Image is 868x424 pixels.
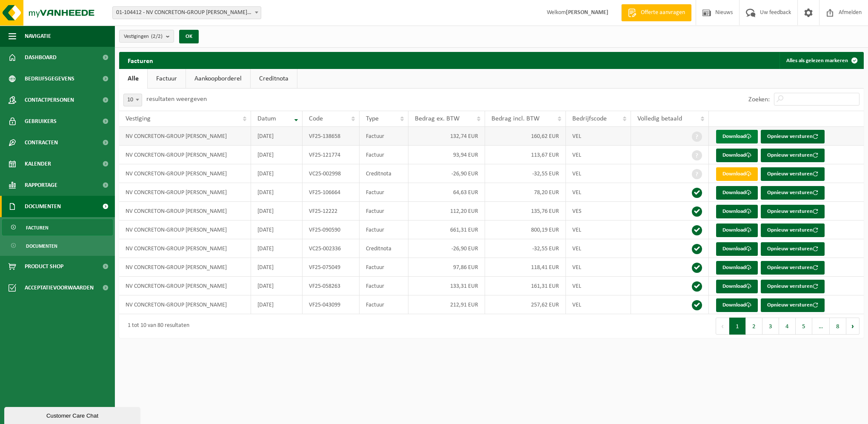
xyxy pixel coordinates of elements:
[761,167,825,181] button: Opnieuw versturen
[761,205,825,218] button: Opnieuw versturen
[408,146,485,164] td: 93,94 EUR
[119,146,251,164] td: NV CONCRETON-GROUP [PERSON_NAME]
[566,164,631,183] td: VEL
[25,132,58,153] span: Contracten
[716,242,758,256] a: Download
[779,318,796,335] button: 4
[119,202,251,221] td: NV CONCRETON-GROUP [PERSON_NAME]
[2,219,113,235] a: Facturen
[119,52,162,69] h2: Facturen
[124,94,142,106] span: 10
[485,146,566,164] td: 113,67 EUR
[566,146,631,164] td: VEL
[716,167,758,181] a: Download
[25,89,74,111] span: Contactpersonen
[360,202,408,221] td: Factuur
[25,196,61,217] span: Documenten
[251,202,303,221] td: [DATE]
[251,183,303,202] td: [DATE]
[303,164,360,183] td: VC25-002998
[716,130,758,143] a: Download
[119,258,251,277] td: NV CONCRETON-GROUP [PERSON_NAME]
[408,127,485,146] td: 132,74 EUR
[360,258,408,277] td: Factuur
[119,183,251,202] td: NV CONCRETON-GROUP [PERSON_NAME]
[637,115,682,122] span: Volledig betaald
[485,258,566,277] td: 118,41 EUR
[566,295,631,314] td: VEL
[566,127,631,146] td: VEL
[119,239,251,258] td: NV CONCRETON-GROUP [PERSON_NAME]
[408,295,485,314] td: 212,91 EUR
[303,221,360,239] td: VF25-090590
[639,9,687,17] span: Offerte aanvragen
[761,149,825,162] button: Opnieuw versturen
[761,186,825,200] button: Opnieuw versturen
[119,30,174,43] button: Vestigingen(2/2)
[716,149,758,162] a: Download
[762,318,779,335] button: 3
[123,94,142,106] span: 10
[761,298,825,312] button: Opnieuw versturen
[251,146,303,164] td: [DATE]
[360,239,408,258] td: Creditnota
[123,318,189,334] div: 1 tot 10 van 80 resultaten
[408,258,485,277] td: 97,86 EUR
[251,277,303,295] td: [DATE]
[251,239,303,258] td: [DATE]
[113,7,261,19] span: 01-104412 - NV CONCRETON-GROUP W.NAESSENS - SCHENDELBEKE
[485,202,566,221] td: 135,76 EUR
[4,405,142,424] iframe: chat widget
[566,239,631,258] td: VEL
[179,30,199,43] button: OK
[25,68,74,89] span: Bedrijfsgegevens
[485,164,566,183] td: -32,55 EUR
[408,239,485,258] td: -26,90 EUR
[761,130,825,143] button: Opnieuw versturen
[761,223,825,237] button: Opnieuw versturen
[408,183,485,202] td: 64,63 EUR
[485,239,566,258] td: -32,55 EUR
[25,277,94,298] span: Acceptatievoorwaarden
[716,186,758,200] a: Download
[716,261,758,275] a: Download
[360,295,408,314] td: Factuur
[146,96,207,103] label: resultaten weergeven
[485,277,566,295] td: 161,31 EUR
[251,295,303,314] td: [DATE]
[408,202,485,221] td: 112,20 EUR
[2,238,113,254] a: Documenten
[621,4,691,21] a: Offerte aanvragen
[761,280,825,293] button: Opnieuw versturen
[408,277,485,295] td: 133,31 EUR
[119,277,251,295] td: NV CONCRETON-GROUP [PERSON_NAME]
[251,164,303,183] td: [DATE]
[566,183,631,202] td: VEL
[761,242,825,256] button: Opnieuw versturen
[112,6,261,19] span: 01-104412 - NV CONCRETON-GROUP W.NAESSENS - SCHENDELBEKE
[303,295,360,314] td: VF25-043099
[408,164,485,183] td: -26,90 EUR
[366,115,379,122] span: Type
[491,115,540,122] span: Bedrag incl. BTW
[729,318,746,335] button: 1
[309,115,323,122] span: Code
[360,277,408,295] td: Factuur
[119,221,251,239] td: NV CONCRETON-GROUP [PERSON_NAME]
[148,69,186,89] a: Factuur
[716,298,758,312] a: Download
[26,238,57,254] span: Documenten
[566,258,631,277] td: VEL
[303,202,360,221] td: VF25-12222
[25,111,57,132] span: Gebruikers
[303,258,360,277] td: VF25-075049
[716,318,729,335] button: Previous
[119,295,251,314] td: NV CONCRETON-GROUP [PERSON_NAME]
[796,318,812,335] button: 5
[566,277,631,295] td: VEL
[360,164,408,183] td: Creditnota
[485,221,566,239] td: 800,19 EUR
[716,223,758,237] a: Download
[303,277,360,295] td: VF25-058263
[25,256,63,277] span: Product Shop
